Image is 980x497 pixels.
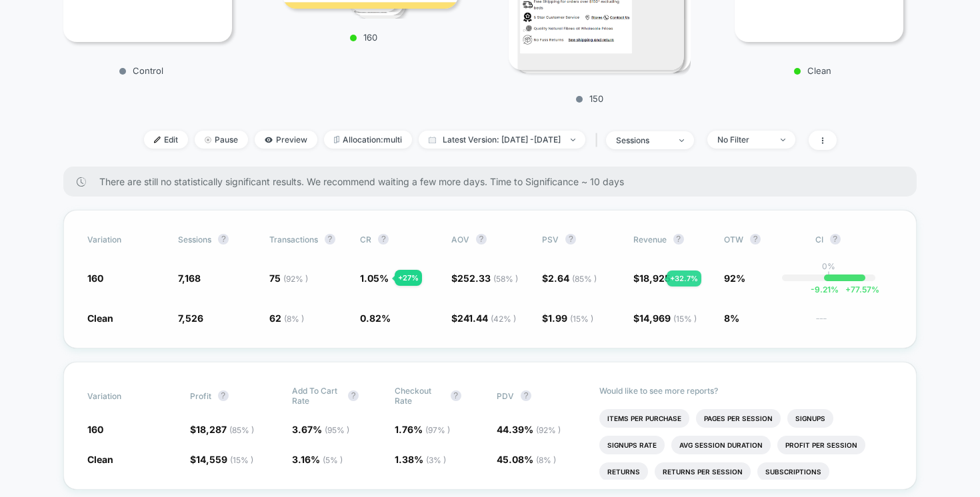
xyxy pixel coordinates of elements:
[190,424,254,435] span: $
[845,284,851,294] span: +
[218,234,229,245] button: ?
[255,131,317,149] span: Preview
[787,409,833,428] li: Signups
[425,425,450,435] span: ( 97 % )
[830,234,841,245] button: ?
[178,272,201,284] span: 7,168
[757,462,829,481] li: Subscriptions
[592,131,606,150] span: |
[87,454,113,465] span: Clean
[360,272,389,284] span: 1.05 %
[599,436,665,454] li: Signups Rate
[87,234,161,245] span: Variation
[451,312,516,324] span: $
[570,314,593,324] span: ( 15 % )
[633,235,667,245] span: Revenue
[777,436,865,454] li: Profit Per Session
[276,32,451,43] p: 160
[325,234,335,245] button: ?
[616,135,669,145] div: sessions
[633,272,698,284] span: $
[269,312,304,324] span: 62
[671,436,771,454] li: Avg Session Duration
[395,424,450,435] span: 1.76 %
[451,390,461,401] button: ?
[502,93,677,104] p: 150
[822,261,835,271] p: 0%
[491,314,516,324] span: ( 42 % )
[599,409,689,428] li: Items Per Purchase
[571,139,575,141] img: end
[781,139,785,141] img: end
[827,271,830,281] p: |
[476,234,487,245] button: ?
[542,235,559,245] span: PSV
[395,270,422,286] div: + 27 %
[324,131,412,149] span: Allocation: multi
[811,284,839,294] span: -9.21 %
[536,425,561,435] span: ( 92 % )
[673,314,697,324] span: ( 15 % )
[195,131,248,149] span: Pause
[457,312,516,324] span: 241.44
[360,235,371,245] span: CR
[673,234,684,245] button: ?
[548,272,597,284] span: 2.64
[99,176,890,187] span: There are still no statistically significant results. We recommend waiting a few more days . Time...
[87,424,103,435] span: 160
[679,139,684,142] img: end
[229,425,254,435] span: ( 85 % )
[87,312,113,324] span: Clean
[717,135,771,145] div: No Filter
[639,312,697,324] span: 14,969
[639,272,698,284] span: 18,925
[815,234,889,245] span: CI
[673,274,698,284] span: ( 85 % )
[292,454,343,465] span: 3.16 %
[419,131,585,149] span: Latest Version: [DATE] - [DATE]
[196,454,253,465] span: 14,559
[360,312,391,324] span: 0.82 %
[334,136,339,143] img: rebalance
[196,424,254,435] span: 18,287
[283,274,308,284] span: ( 92 % )
[724,272,745,284] span: 92%
[497,424,561,435] span: 44.39 %
[451,272,518,284] span: $
[269,235,318,245] span: Transactions
[348,390,359,401] button: ?
[521,390,531,401] button: ?
[292,386,341,406] span: Add To Cart Rate
[292,424,349,435] span: 3.67 %
[572,274,597,284] span: ( 85 % )
[269,272,308,284] span: 75
[218,390,229,401] button: ?
[565,234,576,245] button: ?
[536,455,556,465] span: ( 8 % )
[178,312,203,324] span: 7,526
[154,137,161,143] img: edit
[457,272,518,284] span: 252.33
[493,274,518,284] span: ( 58 % )
[230,455,253,465] span: ( 15 % )
[144,131,188,149] span: Edit
[87,272,103,284] span: 160
[451,235,469,245] span: AOV
[497,391,514,401] span: PDV
[429,137,436,143] img: calendar
[599,462,648,481] li: Returns
[728,65,897,76] p: Clean
[190,391,211,401] span: Profit
[724,312,739,324] span: 8%
[426,455,446,465] span: ( 3 % )
[542,272,597,284] span: $
[815,314,893,324] span: ---
[724,234,797,245] span: OTW
[323,455,343,465] span: ( 5 % )
[87,386,161,406] span: Variation
[325,425,349,435] span: ( 95 % )
[378,234,389,245] button: ?
[839,284,879,294] span: 77.57 %
[395,386,444,406] span: Checkout Rate
[548,312,593,324] span: 1.99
